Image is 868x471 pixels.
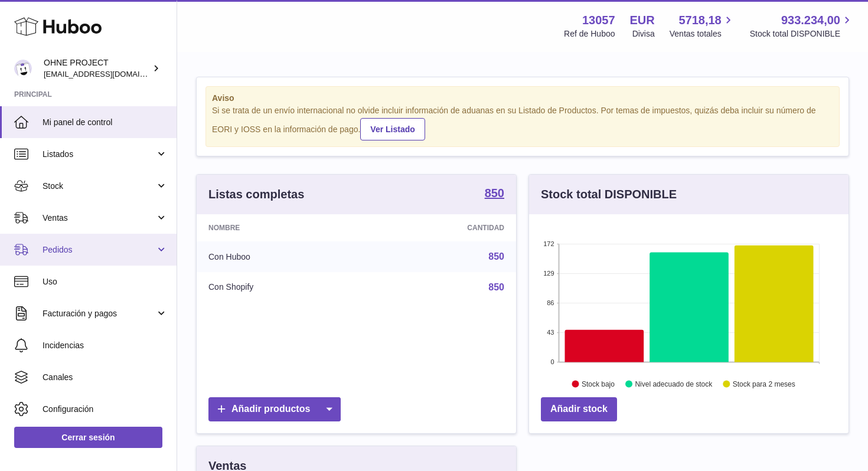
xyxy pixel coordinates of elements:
span: Facturación y pagos [43,308,155,319]
strong: Aviso [212,93,833,104]
div: Si se trata de un envío internacional no olvide incluir información de aduanas en su Listado de P... [212,105,833,140]
text: 86 [547,299,554,306]
th: Nombre [197,214,366,241]
span: Stock [43,181,155,192]
td: Con Shopify [197,272,366,303]
a: 850 [488,251,504,261]
strong: 13057 [582,12,615,28]
strong: EUR [630,12,655,28]
a: 850 [488,282,504,292]
h3: Stock total DISPONIBLE [541,187,677,202]
span: Canales [43,372,168,383]
span: Incidencias [43,340,168,351]
span: Mi panel de control [43,117,168,128]
a: Ver Listado [360,118,425,140]
span: [EMAIL_ADDRESS][DOMAIN_NAME] [44,69,174,78]
span: Uso [43,276,168,287]
a: 5718,18 Ventas totales [670,12,735,40]
span: Pedidos [43,244,155,256]
th: Cantidad [366,214,516,241]
span: Listados [43,149,155,160]
span: 933.234,00 [781,12,840,28]
a: Añadir productos [208,397,341,421]
h3: Listas completas [208,187,304,202]
span: Stock total DISPONIBLE [750,28,854,40]
a: Cerrar sesión [14,427,162,448]
div: OHNE PROJECT [44,57,150,80]
text: 129 [543,270,554,277]
div: Divisa [632,28,655,40]
span: Configuración [43,404,168,415]
text: 0 [550,358,554,365]
div: Ref de Huboo [564,28,615,40]
td: Con Huboo [197,241,366,272]
text: Nivel adecuado de stock [635,380,713,388]
text: 43 [547,329,554,336]
text: Stock bajo [582,380,615,388]
span: 5718,18 [678,12,721,28]
a: Añadir stock [541,397,617,421]
img: support@ohneproject.com [14,60,32,77]
a: 933.234,00 Stock total DISPONIBLE [750,12,854,40]
a: 850 [485,187,504,201]
strong: 850 [485,187,504,199]
span: Ventas totales [670,28,735,40]
text: Stock para 2 meses [733,380,795,388]
text: 172 [543,240,554,247]
span: Ventas [43,212,155,224]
